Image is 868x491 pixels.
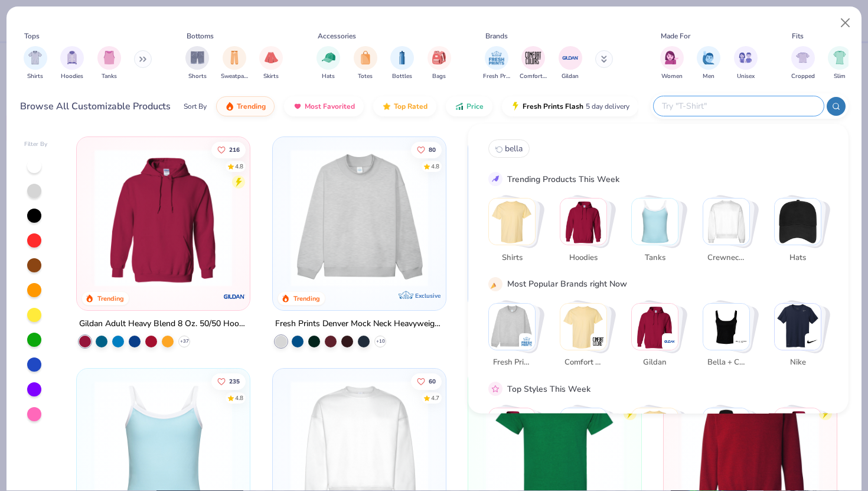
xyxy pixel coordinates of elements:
[661,99,815,113] input: Try "T-Shirt"
[488,198,543,268] button: Stack Card Button Shirts
[774,408,828,478] button: Stack Card Button Casual
[833,51,846,64] img: Slim Image
[632,303,678,349] img: Gildan
[488,49,505,67] img: Fresh Prints Image
[586,100,629,113] span: 5 day delivery
[489,303,535,349] img: Fresh Prints
[24,46,47,81] div: filter for Shirts
[774,198,828,268] button: Stack Card Button Hats
[430,394,439,403] div: 4.7
[415,292,440,300] span: Exclusive
[305,102,355,111] span: Most Favorited
[631,198,686,268] button: Stack Card Button Tanks
[376,338,384,345] span: + 10
[221,46,248,81] button: filter button
[60,46,84,81] div: filter for Hoodies
[697,46,720,81] div: filter for Men
[632,199,678,245] img: Tanks
[89,149,238,287] img: 01756b78-01f6-4cc6-8d8a-3c30c1a0c8ac
[97,46,121,81] button: filter button
[774,303,828,373] button: Stack Card Button Nike
[390,46,414,81] div: filter for Bottles
[28,51,42,64] img: Shirts Image
[466,102,484,111] span: Price
[394,102,428,111] span: Top Rated
[507,173,619,185] div: Trending Products This Week
[259,46,283,81] div: filter for Skirts
[703,198,757,268] button: Stack Card Button Crewnecks
[225,102,234,111] img: trending.gif
[428,46,451,81] div: filter for Bags
[828,46,851,81] div: filter for Slim
[807,335,818,347] img: Nike
[316,46,340,81] button: filter button
[229,147,240,152] span: 216
[20,99,171,113] div: Browse All Customizable Products
[559,46,582,81] button: filter button
[428,46,451,81] button: filter button
[229,379,240,385] span: 235
[703,408,749,454] img: Preppy
[703,408,757,478] button: Stack Card Button Preppy
[483,46,510,81] div: filter for Fresh Prints
[275,317,443,331] div: Fresh Prints Denver Mock Neck Heavyweight Sweatshirt
[492,252,531,264] span: Shirts
[523,102,583,111] span: Fresh Prints Flash
[102,72,117,81] span: Tanks
[520,72,547,81] span: Comfort Colors
[490,383,501,394] img: pink_star.gif
[483,46,510,81] button: filter button
[665,51,678,64] img: Women Image
[792,31,804,41] div: Fits
[560,408,606,454] img: Sportswear
[490,174,501,184] img: trend_line.gif
[739,51,752,64] img: Unisex Image
[428,147,435,152] span: 80
[502,96,638,116] button: Fresh Prints Flash5 day delivery
[185,46,209,81] div: filter for Shorts
[188,72,207,81] span: Shorts
[507,278,627,290] div: Most Popular Brands right Now
[60,46,84,81] button: filter button
[97,46,121,81] div: filter for Tanks
[697,46,720,81] button: filter button
[703,303,757,373] button: Stack Card Button Bella + Canvas
[24,31,40,41] div: Tops
[184,101,207,112] div: Sort By
[318,31,356,41] div: Accessories
[505,143,523,154] span: bella
[410,373,441,390] button: Like
[483,72,510,81] span: Fresh Prints
[488,303,543,373] button: Stack Card Button Fresh Prints
[660,46,684,81] button: filter button
[560,303,614,373] button: Stack Card Button Comfort Colors
[560,198,614,268] button: Stack Card Button Hoodies
[235,394,243,403] div: 4.8
[373,96,436,116] button: Top Rated
[520,46,547,81] div: filter for Comfort Colors
[489,199,535,245] img: Shirts
[778,357,817,369] span: Nike
[559,46,582,81] div: filter for Gildan
[490,278,501,289] img: party_popper.gif
[66,51,79,64] img: Hoodies Image
[834,12,857,34] button: Close
[432,72,446,81] span: Bags
[632,408,678,454] img: Athleisure
[775,199,821,245] img: Hats
[564,357,602,369] span: Comfort Colors
[211,373,246,390] button: Like
[488,139,530,158] button: bella0
[61,72,83,81] span: Hoodies
[428,379,435,385] span: 60
[775,408,821,454] img: Casual
[703,72,714,81] span: Men
[446,96,492,116] button: Price
[211,141,246,158] button: Like
[702,51,715,64] img: Men Image
[635,252,674,264] span: Tanks
[592,335,604,347] img: Comfort Colors
[737,72,755,81] span: Unisex
[485,31,508,41] div: Brands
[396,51,409,64] img: Bottles Image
